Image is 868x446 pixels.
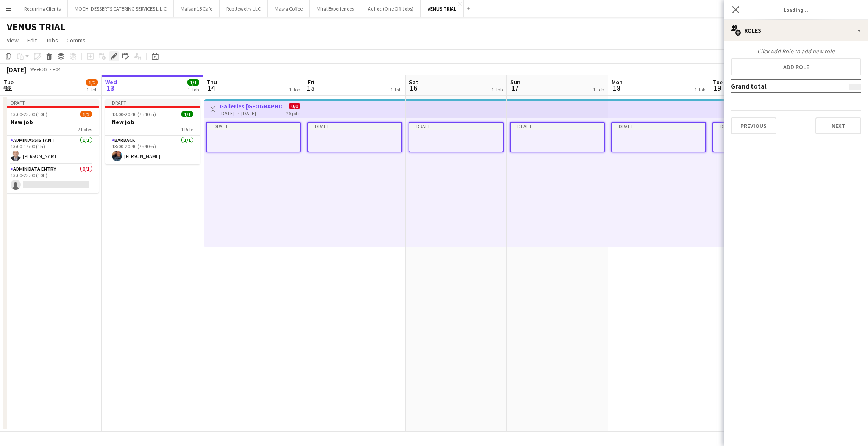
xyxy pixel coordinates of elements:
[409,78,418,86] span: Sat
[421,0,464,17] button: VENUS TRIAL
[3,35,22,46] a: View
[724,4,868,15] h3: Loading...
[268,0,310,17] button: Masra Coffee
[187,79,199,86] span: 1/1
[4,118,99,126] h3: New job
[4,99,99,193] app-job-card: Draft13:00-23:00 (10h)1/2New job2 RolesAdmin Assistant1/113:00-14:00 (1h)[PERSON_NAME]Admin Data ...
[731,79,826,93] td: Grand total
[17,0,68,17] button: Recurring Clients
[408,83,418,93] span: 16
[80,111,92,117] span: 1/2
[492,86,503,93] div: 1 Job
[220,102,283,110] h3: Galleries [GEOGRAPHIC_DATA]
[181,111,193,117] span: 1/1
[289,103,300,109] span: 0/0
[4,136,99,164] app-card-role: Admin Assistant1/113:00-14:00 (1h)[PERSON_NAME]
[390,86,401,93] div: 1 Job
[7,36,19,44] span: View
[713,78,723,86] span: Tue
[724,20,868,41] div: Roles
[509,83,520,93] span: 17
[4,164,99,193] app-card-role: Admin Data Entry0/113:00-23:00 (10h)
[105,99,200,164] app-job-card: Draft13:00-20:40 (7h40m)1/1New job1 RoleBarback1/113:00-20:40 (7h40m)[PERSON_NAME]
[4,78,14,86] span: Tue
[28,66,49,72] span: Week 33
[612,78,623,86] span: Mon
[220,110,283,116] div: [DATE] → [DATE]
[306,83,314,93] span: 15
[105,99,200,106] div: Draft
[361,0,421,17] button: Adhoc (One Off Jobs)
[42,35,61,46] a: Jobs
[67,36,86,44] span: Comms
[307,122,402,152] app-job-card: Draft
[308,123,401,130] div: Draft
[409,123,503,130] div: Draft
[86,79,98,86] span: 1/2
[86,86,97,93] div: 1 Job
[105,78,117,86] span: Wed
[731,117,776,134] button: Previous
[104,83,117,93] span: 13
[220,0,268,17] button: Rep Jewelry LLC
[510,78,520,86] span: Sun
[310,0,361,17] button: Miral Experiences
[409,122,504,152] app-job-card: Draft
[206,78,217,86] span: Thu
[24,35,40,46] a: Edit
[815,117,861,134] button: Next
[611,122,706,152] app-job-card: Draft
[7,65,26,74] div: [DATE]
[78,126,92,133] span: 2 Roles
[510,122,605,152] app-job-card: Draft
[4,99,99,106] div: Draft
[286,109,300,116] div: 26 jobs
[593,86,604,93] div: 1 Job
[27,36,37,44] span: Edit
[7,20,65,33] h1: VENUS TRIAL
[68,0,174,17] button: MOCHI DESSERTS CATERING SERVICES L.L.C
[181,126,193,133] span: 1 Role
[105,118,200,126] h3: New job
[206,122,301,152] app-job-card: Draft
[112,111,156,117] span: 13:00-20:40 (7h40m)
[3,83,14,93] span: 12
[11,111,47,117] span: 13:00-23:00 (10h)
[63,35,89,46] a: Comms
[694,86,705,93] div: 1 Job
[289,86,300,93] div: 1 Job
[712,122,807,152] app-job-card: Draft
[45,36,58,44] span: Jobs
[174,0,220,17] button: Maisan15 Cafe
[105,136,200,164] app-card-role: Barback1/113:00-20:40 (7h40m)[PERSON_NAME]
[612,123,705,130] div: Draft
[511,123,604,130] div: Draft
[731,58,861,75] button: Add role
[731,47,861,55] div: Click Add Role to add new role
[308,78,314,86] span: Fri
[53,66,61,72] div: +04
[610,83,623,93] span: 18
[188,86,199,93] div: 1 Job
[712,83,723,93] span: 19
[205,83,217,93] span: 14
[713,123,807,130] div: Draft
[207,123,300,130] div: Draft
